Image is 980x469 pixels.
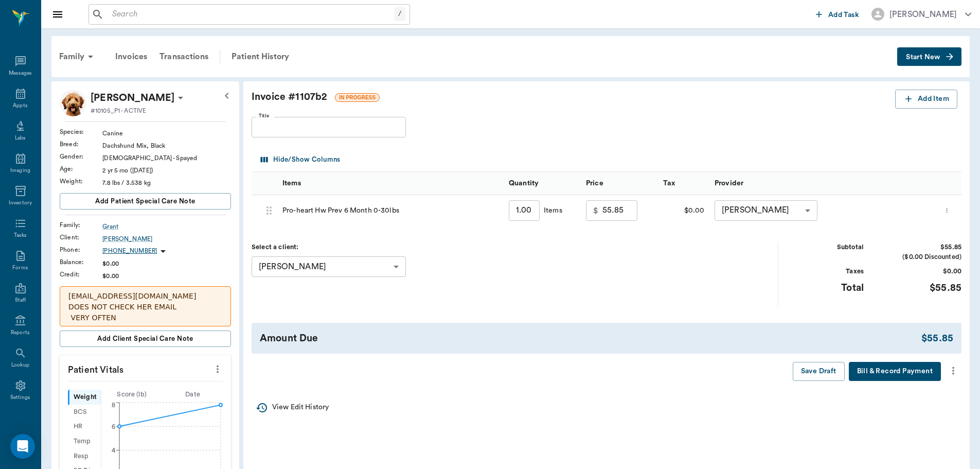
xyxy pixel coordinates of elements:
[112,402,115,408] tspan: 8
[102,222,231,231] a: Grant
[60,245,102,254] div: Phone :
[68,291,222,323] p: [EMAIL_ADDRESS][DOMAIN_NAME] DOES NOT CHECK HER EMAIL VERY OFTEN
[60,140,102,149] div: Breed :
[260,331,921,346] div: Amount Due
[68,434,101,449] div: Temp
[97,333,193,344] span: Add client Special Care Note
[504,172,581,195] div: Quantity
[102,129,231,138] div: Canine
[15,134,26,142] div: Labs
[252,256,406,277] div: [PERSON_NAME]
[895,90,957,109] button: Add Item
[863,5,979,24] button: [PERSON_NAME]
[60,164,102,173] div: Age :
[68,390,101,405] div: Weight
[10,394,31,402] div: Settings
[225,44,295,69] a: Patient History
[889,8,957,21] div: [PERSON_NAME]
[60,355,231,381] p: Patient Vitals
[252,242,406,252] div: Select a client:
[715,169,743,198] div: Provider
[921,331,953,346] div: $55.85
[586,169,603,198] div: Price
[9,199,32,207] div: Inventory
[787,281,864,296] div: Total
[60,233,102,242] div: Client :
[153,44,215,69] a: Transactions
[277,195,504,226] div: Pro-heart Hw Prev 6 Month 0-30lbs
[209,360,226,378] button: more
[258,152,343,168] button: Select columns
[945,362,961,379] button: more
[602,200,637,221] input: 0.00
[60,331,231,347] button: Add client Special Care Note
[13,102,27,110] div: Appts
[14,232,27,239] div: Tasks
[11,361,29,369] div: Lookup
[109,44,153,69] a: Invoices
[593,204,598,217] p: $
[793,362,845,381] button: Save Draft
[658,172,709,195] div: Tax
[252,90,895,105] div: Invoice # 1107b2
[394,7,405,21] div: /
[663,169,675,198] div: Tax
[68,405,101,420] div: BCS
[102,153,231,163] div: [DEMOGRAPHIC_DATA] - Spayed
[112,447,116,454] tspan: 4
[60,90,86,116] img: Profile Image
[272,402,329,413] p: View Edit History
[884,267,961,276] div: $0.00
[68,420,101,435] div: HR
[60,193,231,210] button: Add patient Special Care Note
[60,220,102,230] div: Family :
[47,4,68,25] button: Close drawer
[941,202,953,219] button: more
[709,172,936,195] div: Provider
[884,252,961,262] div: ($0.00 Discounted)
[60,257,102,267] div: Balance :
[101,390,163,399] div: Score ( lb )
[11,329,30,337] div: Reports
[787,267,864,276] div: Taxes
[91,90,174,106] div: Bella Grant
[849,362,941,381] button: Bill & Record Payment
[60,177,102,186] div: Weight :
[102,271,231,281] div: $0.00
[897,47,961,66] button: Start New
[658,195,709,226] div: $0.00
[715,200,817,221] div: [PERSON_NAME]
[95,196,195,207] span: Add patient Special Care Note
[540,205,562,216] div: Items
[15,297,26,304] div: Staff
[91,90,174,106] p: [PERSON_NAME]
[102,166,231,175] div: 2 yr 5 mo ([DATE])
[10,434,35,459] div: Open Intercom Messenger
[335,94,379,101] span: IN PROGRESS
[581,172,658,195] div: Price
[112,423,115,429] tspan: 6
[787,242,864,252] div: Subtotal
[162,390,223,399] div: Date
[282,169,301,198] div: Items
[102,234,231,244] a: [PERSON_NAME]
[277,172,504,195] div: Items
[102,247,157,255] p: [PHONE_NUMBER]
[60,152,102,161] div: Gender :
[509,169,539,198] div: Quantity
[60,270,102,279] div: Credit :
[91,106,146,115] p: #10105_P1 - ACTIVE
[9,70,32,77] div: Messages
[884,281,961,296] div: $55.85
[884,242,961,252] div: $55.85
[259,112,269,119] label: Title
[12,264,28,272] div: Forms
[108,7,394,22] input: Search
[60,127,102,136] div: Species :
[68,449,101,464] div: Resp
